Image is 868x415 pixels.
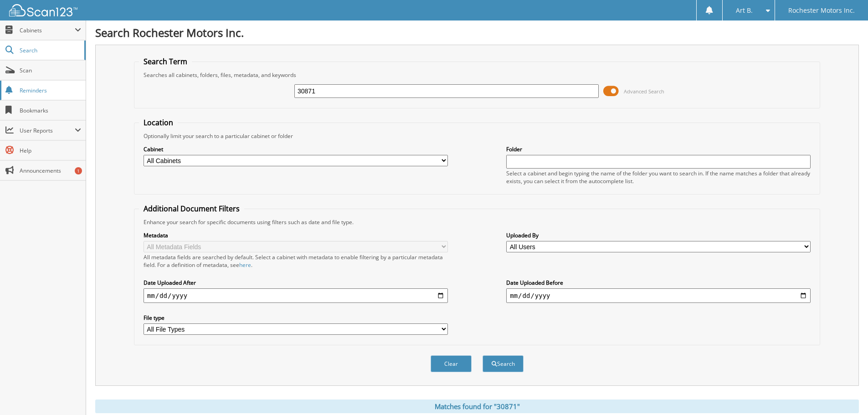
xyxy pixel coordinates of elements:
[144,314,448,322] label: File type
[20,167,81,174] span: Announcements
[144,231,448,239] label: Metadata
[506,288,811,303] input: end
[144,145,448,153] label: Cabinet
[20,46,80,54] span: Search
[144,288,448,303] input: start
[20,67,81,74] span: Scan
[20,26,75,34] span: Cabinets
[139,132,815,140] div: Optionally limit your search to a particular cabinet or folder
[139,71,815,79] div: Searches all cabinets, folders, files, metadata, and keywords
[20,87,81,94] span: Reminders
[75,167,82,174] div: 1
[139,118,178,128] legend: Location
[95,25,859,40] h1: Search Rochester Motors Inc.
[624,88,664,95] span: Advanced Search
[95,400,859,413] div: Matches found for "30871"
[139,218,815,226] div: Enhance your search for specific documents using filters such as date and file type.
[9,4,77,16] img: scan123-logo-white.svg
[139,204,244,214] legend: Additional Document Filters
[20,147,81,154] span: Help
[239,261,251,269] a: here
[506,145,811,153] label: Folder
[431,355,472,372] button: Clear
[788,8,855,13] span: Rochester Motors Inc.
[483,355,524,372] button: Search
[506,169,811,185] div: Select a cabinet and begin typing the name of the folder you want to search in. If the name match...
[139,56,192,67] legend: Search Term
[506,279,811,287] label: Date Uploaded Before
[506,231,811,239] label: Uploaded By
[20,127,75,134] span: User Reports
[144,279,448,287] label: Date Uploaded After
[20,107,81,114] span: Bookmarks
[736,8,753,13] span: Art B.
[144,253,448,269] div: All metadata fields are searched by default. Select a cabinet with metadata to enable filtering b...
